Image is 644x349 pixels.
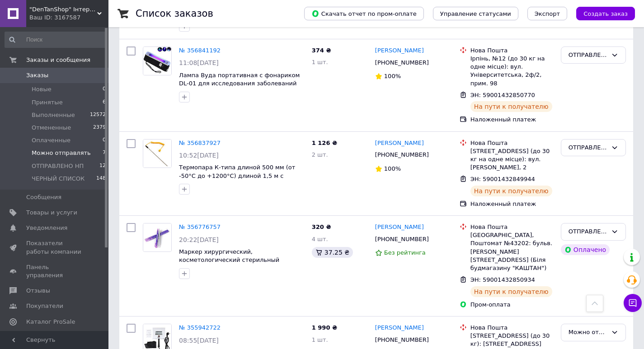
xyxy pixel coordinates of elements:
[32,85,52,93] span: Новые
[433,7,518,20] button: Управление статусами
[26,193,61,201] span: Сообщения
[143,140,171,168] img: Фото товару
[32,124,71,132] span: Отмененные
[32,111,75,119] span: Выполненные
[312,151,328,158] span: 2 шт.
[470,139,554,147] div: Нова Пошта
[143,223,171,251] img: Фото товару
[312,247,353,258] div: 37.25 ₴
[26,302,63,310] span: Покупатели
[179,59,219,66] span: 11:08[DATE]
[373,334,431,346] div: [PHONE_NUMBER]
[470,176,535,182] span: ЭН: 59001432849944
[93,124,106,132] span: 2379
[583,10,628,17] span: Создать заказ
[179,324,221,331] a: № 355942722
[312,59,328,65] span: 1 шт.
[143,139,172,168] a: Фото товару
[312,223,331,230] span: 320 ₴
[96,175,106,183] span: 148
[384,165,401,172] span: 100%
[470,223,554,231] div: Нова Пошта
[26,239,84,256] span: Показатели работы компании
[312,336,328,343] span: 1 шт.
[470,231,554,272] div: [GEOGRAPHIC_DATA], Поштомат №43202: бульв. [PERSON_NAME][STREET_ADDRESS] (Біля будмагазину "КАШТАН")
[32,175,85,183] span: ЧЕРНЫЙ СПИСОК
[29,14,108,22] div: Ваш ID: 3167587
[179,140,221,146] a: № 356837927
[179,47,221,54] a: № 356841192
[470,200,554,208] div: Наложенный платеж
[375,139,424,148] a: [PERSON_NAME]
[470,116,554,124] div: Наложенный платеж
[103,98,106,107] span: 6
[576,7,635,20] button: Создать заказ
[527,7,567,20] button: Экспорт
[569,328,607,337] div: Можно отправлять
[26,287,50,295] span: Отзывы
[179,248,300,280] a: Маркер хирургический, косметологический стерильный двухсторонний с линейкой Tondaus TM Mod T3023,...
[375,324,424,332] a: [PERSON_NAME]
[440,10,511,17] span: Управление статусами
[32,136,71,144] span: Оплаченные
[143,47,171,75] img: Фото товару
[311,9,417,18] span: Скачать отчет по пром-оплате
[470,147,554,172] div: [STREET_ADDRESS] (до 30 кг на одне місце): вул. [PERSON_NAME], 2
[624,294,642,312] button: Чат с покупателем
[5,32,107,48] input: Поиск
[26,224,67,232] span: Уведомления
[312,324,337,331] span: 1 990 ₴
[90,111,106,119] span: 12572
[26,318,75,326] span: Каталог ProSale
[103,85,106,93] span: 0
[26,71,48,79] span: Заказы
[384,249,426,256] span: Без рейтинга
[470,301,554,309] div: Пром-оплата
[312,236,328,242] span: 4 шт.
[470,92,535,98] span: ЭН: 59001432850770
[179,236,219,243] span: 20:22[DATE]
[32,162,84,170] span: ОТПРАВЛЕНО НП
[470,55,554,88] div: Ірпінь, №12 (до 30 кг на одне місце): вул. Університетська, 2ф/2, прим. 98
[470,186,552,196] div: На пути к получателю
[470,47,554,55] div: Нова Пошта
[26,263,84,279] span: Панель управления
[375,223,424,232] a: [PERSON_NAME]
[304,7,424,20] button: Скачать отчет по пром-оплате
[312,47,331,54] span: 374 ₴
[470,286,552,297] div: На пути к получателю
[29,5,97,14] span: "DenTanShop" Інтернет магазин
[32,149,91,157] span: Можно отправлять
[26,56,90,64] span: Заказы и сообщения
[99,162,106,170] span: 12
[143,223,172,252] a: Фото товару
[384,73,401,79] span: 100%
[375,47,424,55] a: [PERSON_NAME]
[569,143,607,153] div: ОТПРАВЛЕНО НП
[569,51,607,60] div: ОТПРАВЛЕНО НП
[373,149,431,161] div: [PHONE_NUMBER]
[179,152,219,159] span: 10:52[DATE]
[179,72,300,95] a: Лампа Вуда портативная с фонариком DL-01 для исследования заболеваний кожи.
[470,101,552,112] div: На пути к получателю
[143,47,172,75] a: Фото товару
[312,140,337,146] span: 1 126 ₴
[373,57,431,69] div: [PHONE_NUMBER]
[179,164,295,187] a: Термопара К-типа длиной 500 мм (от -50°C до +1200°C) длиной 1,5 м с стальным щупом
[103,136,106,144] span: 0
[103,149,106,157] span: 7
[373,233,431,245] div: [PHONE_NUMBER]
[32,98,63,107] span: Принятые
[179,223,221,230] a: № 356776757
[567,10,635,17] a: Создать заказ
[179,337,219,344] span: 08:55[DATE]
[136,8,213,19] h1: Список заказов
[26,209,77,217] span: Товары и услуги
[470,324,554,332] div: Нова Пошта
[535,10,560,17] span: Экспорт
[569,227,607,237] div: ОТПРАВЛЕНО НП
[470,276,535,283] span: ЭН: 59001432850934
